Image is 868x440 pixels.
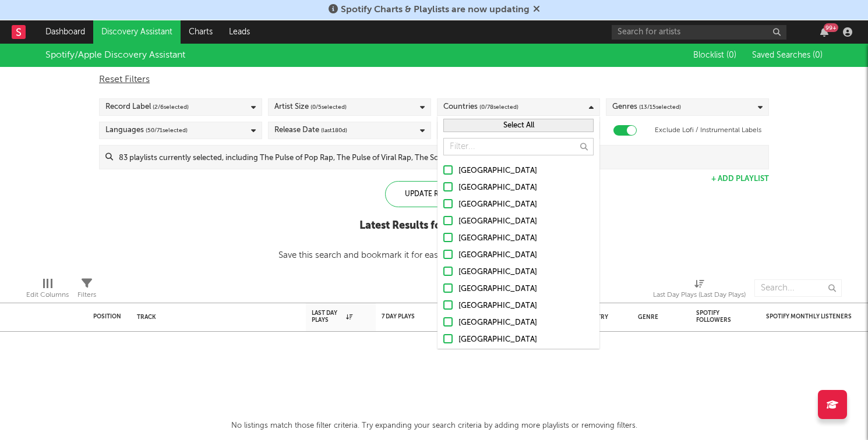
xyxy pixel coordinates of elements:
div: Spotify Monthly Listeners [766,313,853,320]
div: Spotify/Apple Discovery Assistant [45,48,185,62]
div: Languages [105,123,188,137]
div: 7 Day Plays [382,313,422,320]
div: Update Results [385,181,483,207]
div: [GEOGRAPHIC_DATA] [458,249,594,262]
div: [GEOGRAPHIC_DATA] [458,333,594,347]
span: Dismiss [533,5,540,15]
a: Leads [221,20,258,44]
div: Edit Columns [26,274,69,307]
label: Exclude Lofi / Instrumental Labels [655,123,761,137]
span: ( 0 / 5 selected) [310,100,347,114]
div: Last Day Plays (Last Day Plays) [653,288,746,302]
span: Spotify Charts & Playlists are now updating [341,5,530,15]
div: Spotify Followers [696,310,737,324]
div: Track [137,314,294,321]
div: [GEOGRAPHIC_DATA] [458,299,594,313]
span: (last 180 d) [321,123,347,137]
div: Filters [77,274,96,307]
span: ( 0 / 78 selected) [479,100,518,114]
input: Search... [754,279,842,297]
div: Latest Results for Your Search [278,219,590,233]
div: 99 + [824,23,838,32]
span: ( 50 / 71 selected) [146,123,188,137]
div: Genres [612,100,681,114]
div: [GEOGRAPHIC_DATA] [458,232,594,246]
span: Saved Searches [752,51,823,59]
div: No listings match those filter criteria. Try expanding your search criteria by adding more playli... [231,419,637,433]
div: [GEOGRAPHIC_DATA] [458,198,594,212]
button: + Add Playlist [711,175,769,183]
span: ( 0 ) [813,51,823,59]
div: Save this search and bookmark it for easy access: [278,251,590,260]
div: Record Label [105,100,189,114]
div: [GEOGRAPHIC_DATA] [458,215,594,229]
button: 99+ [820,27,828,37]
div: Edit Columns [26,288,69,302]
span: ( 2 / 6 selected) [153,100,189,114]
div: Country [580,314,620,321]
a: Dashboard [37,20,93,44]
input: 83 playlists currently selected, including The Pulse of Pop Rap, The Pulse of Viral Rap, The Soun... [113,146,768,169]
div: [GEOGRAPHIC_DATA] [458,316,594,330]
div: Countries [443,100,518,114]
div: Reset Filters [99,73,769,87]
div: [GEOGRAPHIC_DATA] [458,265,594,279]
input: Search for artists [612,25,786,40]
div: Last Day Plays (Last Day Plays) [653,274,746,307]
span: ( 0 ) [726,51,736,59]
div: Release Date [274,123,347,137]
div: Position [93,313,121,320]
div: Genre [638,314,679,321]
div: Filters [77,288,96,302]
div: [GEOGRAPHIC_DATA] [458,181,594,195]
input: Filter... [443,138,594,155]
span: ( 13 / 15 selected) [639,100,681,114]
button: Select All [443,119,594,132]
div: [GEOGRAPHIC_DATA] [458,164,594,178]
a: Discovery Assistant [93,20,181,44]
a: Charts [181,20,221,44]
div: Artist Size [274,100,347,114]
div: Last Day Plays [312,310,352,324]
span: Blocklist [693,51,736,59]
button: Saved Searches (0) [749,51,823,60]
div: [GEOGRAPHIC_DATA] [458,282,594,296]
